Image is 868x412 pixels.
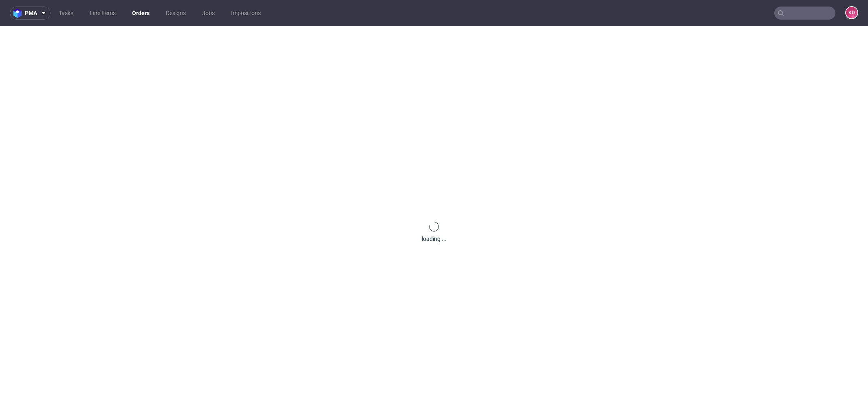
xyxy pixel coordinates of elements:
div: loading ... [422,235,447,243]
figcaption: KD [846,7,857,18]
a: Tasks [54,7,78,20]
a: Orders [127,7,154,20]
a: Jobs [197,7,220,20]
a: Line Items [85,7,121,20]
span: pma [25,10,37,16]
button: pma [10,7,51,20]
a: Impositions [226,7,266,20]
img: logo [13,9,25,18]
a: Designs [161,7,191,20]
